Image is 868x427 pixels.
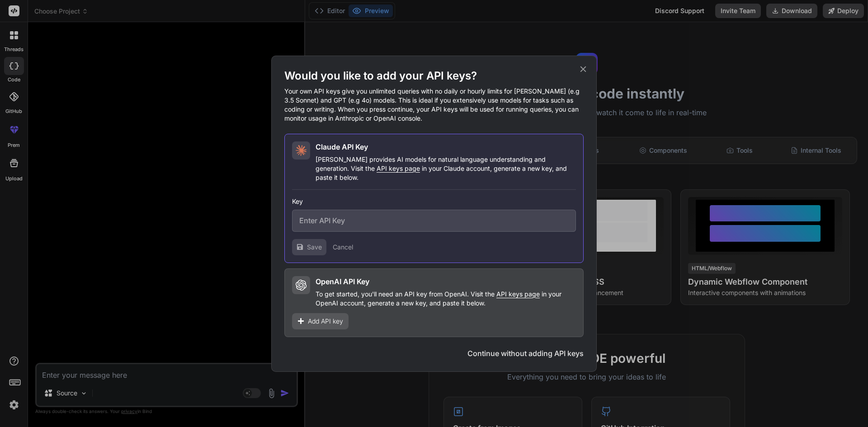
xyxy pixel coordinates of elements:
span: API keys page [377,164,420,172]
h1: Would you like to add your API keys? [284,69,584,83]
p: To get started, you'll need an API key from OpenAI. Visit the in your OpenAI account, generate a ... [316,290,576,308]
h3: Key [292,197,576,206]
button: Save [292,239,326,255]
span: API keys page [496,290,540,298]
p: [PERSON_NAME] provides AI models for natural language understanding and generation. Visit the in ... [316,155,576,182]
h2: Claude API Key [316,141,368,152]
span: Add API key [308,317,343,326]
button: Cancel [333,243,353,252]
button: Continue without adding API keys [467,348,584,359]
input: Enter API Key [292,210,576,232]
span: Save [307,243,322,252]
p: Your own API keys give you unlimited queries with no daily or hourly limits for [PERSON_NAME] (e.... [284,87,584,123]
h2: OpenAI API Key [316,276,369,287]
